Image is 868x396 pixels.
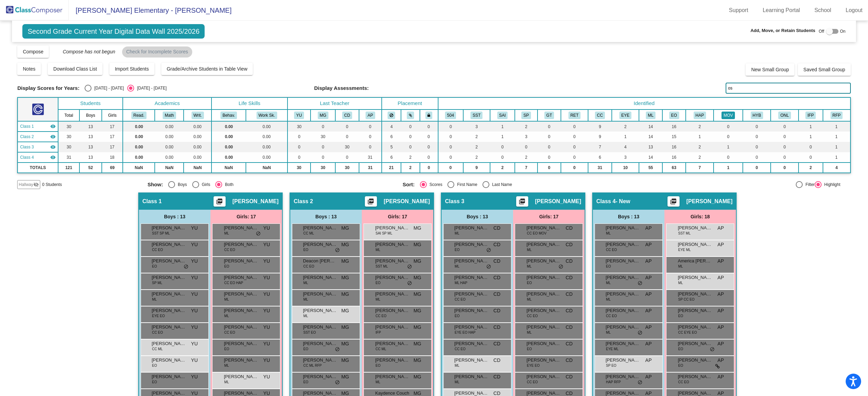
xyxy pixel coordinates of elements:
[290,210,362,223] div: Boys : 13
[686,152,714,163] td: 2
[568,112,581,119] button: RET
[538,132,561,142] td: 0
[365,196,377,207] button: Print Students Details
[819,28,824,34] span: Off
[359,152,382,163] td: 31
[588,132,612,142] td: 9
[757,5,806,16] a: Learning Portal
[50,155,56,160] mat-icon: visibility
[123,97,211,110] th: Academics
[438,132,463,142] td: 0
[438,97,850,110] th: Identified
[639,132,662,142] td: 14
[662,110,686,121] th: English Only, IFEP, LFEP
[257,112,277,119] button: Work Sk.
[382,163,401,173] td: 21
[210,210,282,223] div: Girls: 17
[771,132,799,142] td: 0
[79,110,102,121] th: Boys
[619,112,632,119] button: EYE
[20,154,34,160] span: Class 4
[18,152,58,163] td: Alondra Perez - New
[382,97,438,110] th: Placement
[470,112,482,119] button: SST
[318,112,328,119] button: MG
[497,112,508,119] button: SAI
[771,142,799,152] td: 0
[366,112,375,119] button: AP
[311,110,335,121] th: Monica Gomez
[109,63,154,75] button: Import Students
[58,110,80,121] th: Total
[220,112,237,119] button: Behav.
[287,132,311,142] td: 0
[799,142,823,152] td: 0
[662,152,686,163] td: 16
[612,163,639,173] td: 10
[751,67,789,72] span: New Small Group
[23,49,43,54] span: Compose
[232,198,279,205] span: [PERSON_NAME]
[211,163,246,173] td: NaN
[463,152,490,163] td: 2
[155,163,184,173] td: NaN
[246,152,287,163] td: 0.00
[561,163,588,173] td: 0
[743,152,771,163] td: 0
[214,196,226,207] button: Print Students Details
[463,110,490,121] th: Student Study Team
[778,112,791,119] button: ONL
[91,85,124,91] div: [DATE] - [DATE]
[142,198,162,205] span: Class 1
[211,121,246,132] td: 0.00
[420,163,438,173] td: 0
[359,132,382,142] td: 0
[401,121,420,132] td: 0
[102,132,123,142] td: 17
[454,181,477,188] div: First Name
[161,63,253,75] button: Grade/Archive Students in Table View
[420,142,438,152] td: 0
[19,181,33,188] span: Hallway
[490,121,515,132] td: 1
[123,121,155,132] td: 0.00
[152,225,186,231] span: [PERSON_NAME]
[803,67,845,72] span: Saved Small Group
[287,121,311,132] td: 30
[58,132,80,142] td: 30
[612,110,639,121] th: Wears Eyeglasses
[211,152,246,163] td: 0.00
[714,121,743,132] td: 0
[79,132,102,142] td: 13
[561,152,588,163] td: 0
[823,152,850,163] td: 1
[102,152,123,163] td: 18
[686,121,714,132] td: 2
[442,210,513,223] div: Boys : 13
[463,121,490,132] td: 3
[50,124,56,129] mat-icon: visibility
[184,163,211,173] td: NaN
[148,181,398,188] mat-radio-group: Select an option
[246,132,287,142] td: 0.00
[134,85,166,91] div: [DATE] - [DATE]
[17,85,79,91] span: Display Scores for Years:
[420,121,438,132] td: 0
[746,63,794,76] button: New Small Group
[686,163,714,173] td: 7
[246,142,287,152] td: 0.00
[294,198,313,205] span: Class 2
[588,142,612,152] td: 7
[463,142,490,152] td: 2
[211,97,287,110] th: Life Skills
[515,121,538,132] td: 2
[588,152,612,163] td: 6
[175,181,187,188] div: Boys
[18,142,58,152] td: Claudine Dumais - No Class Name
[287,110,311,121] th: Yesenia Uribe
[823,110,850,121] th: Reclassified Fluent English Proficient
[668,196,680,207] button: Print Students Details
[69,5,231,16] span: [PERSON_NAME] Elementary - [PERSON_NAME]
[48,63,102,75] button: Download Class List
[805,112,816,119] button: IFP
